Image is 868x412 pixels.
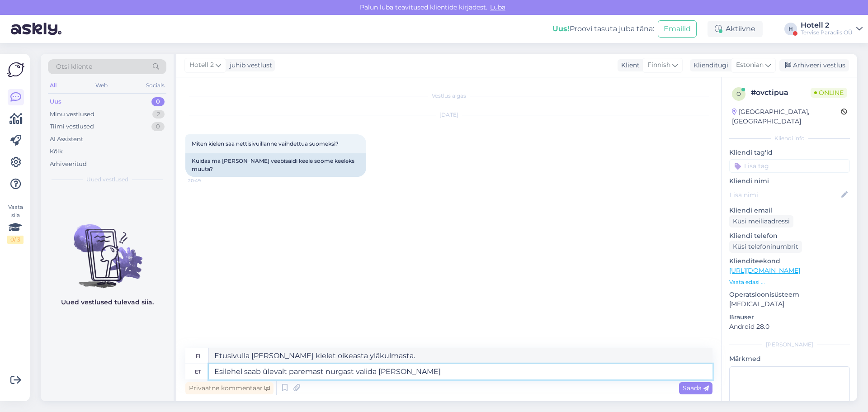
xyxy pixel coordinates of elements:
[730,190,840,200] input: Lisa nimi
[56,62,92,71] span: Otsi kliente
[48,80,58,91] div: All
[151,122,165,131] div: 0
[736,60,764,70] span: Estonian
[729,341,850,349] div: [PERSON_NAME]
[50,147,63,156] div: Kõik
[185,111,712,119] div: [DATE]
[708,21,763,37] div: Aktiivne
[736,90,741,97] span: o
[192,140,339,147] span: Miten kielen saa nettisivuillanne vaihdettua suomeksi?
[784,23,797,35] div: H
[144,80,166,91] div: Socials
[690,61,728,70] div: Klienditugi
[779,59,849,71] div: Arhiveeri vestlus
[729,134,850,142] div: Kliendi info
[647,60,670,70] span: Finnish
[729,148,850,157] p: Kliendi tag'id
[50,135,83,144] div: AI Assistent
[196,348,200,364] div: fi
[188,177,222,184] span: 20:49
[50,160,87,169] div: Arhiveeritud
[50,97,61,106] div: Uus
[41,208,174,289] img: No chats
[729,231,850,241] p: Kliendi telefon
[801,29,853,36] div: Tervise Paradiis OÜ
[487,3,508,11] span: Luba
[7,203,24,244] div: Vaata siia
[729,159,850,173] input: Lisa tag
[86,175,128,184] span: Uued vestlused
[729,266,800,275] a: [URL][DOMAIN_NAME]
[729,299,850,309] p: [MEDICAL_DATA]
[729,215,793,227] div: Küsi meiliaadressi
[729,176,850,186] p: Kliendi nimi
[729,354,850,364] p: Märkmed
[185,92,712,100] div: Vestlus algas
[618,61,640,70] div: Klient
[185,382,274,394] div: Privaatne kommentaar
[729,241,802,253] div: Küsi telefoninumbrit
[729,313,850,322] p: Brauser
[209,364,712,379] textarea: Esilehel saab ülevalt paremast nurgast valida [PERSON_NAME]
[94,80,109,91] div: Web
[801,22,863,36] a: Hotell 2Tervise Paradiis OÜ
[226,61,272,70] div: juhib vestlust
[552,24,654,34] div: Proovi tasuta juba täna:
[801,22,853,29] div: Hotell 2
[209,348,712,364] textarea: Etusivulla [PERSON_NAME] kielet oikeasta yläkulmasta.
[729,322,850,331] p: Android 28.0
[729,290,850,299] p: Operatsioonisüsteem
[7,236,24,244] div: 0 / 3
[658,20,697,38] button: Emailid
[50,110,94,119] div: Minu vestlused
[189,60,214,70] span: Hotell 2
[50,122,94,131] div: Tiimi vestlused
[552,24,570,33] b: Uus!
[732,107,841,126] div: [GEOGRAPHIC_DATA], [GEOGRAPHIC_DATA]
[811,88,847,98] span: Online
[151,97,165,106] div: 0
[729,278,850,286] p: Vaata edasi ...
[152,110,165,119] div: 2
[751,87,811,98] div: # ovctipua
[729,256,850,266] p: Klienditeekond
[61,298,154,307] p: Uued vestlused tulevad siia.
[185,153,366,177] div: Kuidas ma [PERSON_NAME] veebisaidi keele soome keeleks muuta?
[683,384,709,392] span: Saada
[729,206,850,215] p: Kliendi email
[195,364,201,379] div: et
[7,61,24,78] img: Askly Logo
